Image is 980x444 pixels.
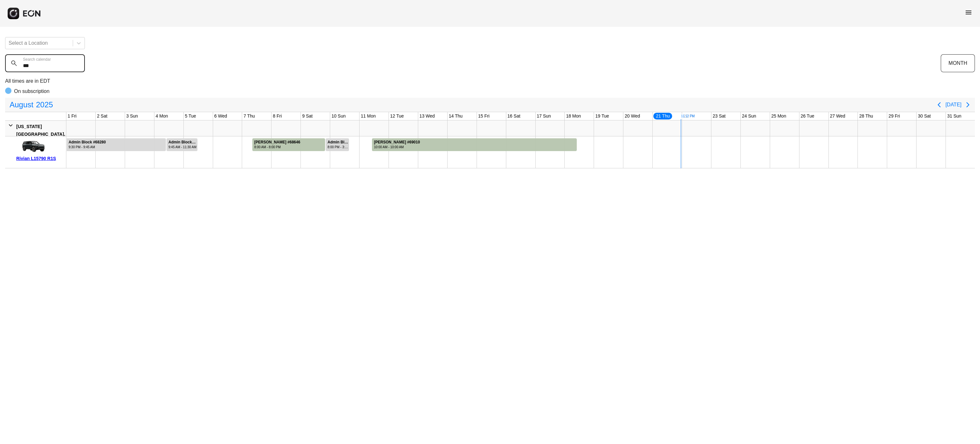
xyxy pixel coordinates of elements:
[374,140,420,145] div: [PERSON_NAME] #69010
[653,112,673,120] div: 21 Thu
[741,112,757,120] div: 24 Sun
[941,54,975,72] button: MONTH
[887,112,901,120] div: 29 Fri
[799,112,816,120] div: 26 Tue
[16,139,48,155] img: car
[5,77,975,85] p: All times are in EDT
[66,136,166,151] div: Rented for 5 days by Admin Block Current status is rental
[8,98,35,111] span: August
[301,112,314,120] div: 9 Sat
[770,112,788,120] div: 25 Mon
[166,136,198,151] div: Rented for 2 days by Admin Block Current status is rental
[389,112,405,120] div: 12 Tue
[96,112,109,120] div: 2 Sat
[965,9,972,16] span: menu
[242,112,256,120] div: 7 Thu
[69,140,106,145] div: Admin Block #68280
[374,145,420,149] div: 10:00 AM - 10:00 AM
[69,145,106,149] div: 9:30 PM - 9:45 AM
[360,112,377,120] div: 11 Mon
[946,112,962,120] div: 31 Sun
[917,112,932,120] div: 30 Sat
[213,112,228,120] div: 6 Wed
[594,112,610,120] div: 19 Tue
[565,112,582,120] div: 18 Mon
[271,112,283,120] div: 8 Fri
[154,112,169,120] div: 4 Mon
[506,112,522,120] div: 16 Sat
[168,140,197,145] div: Admin Block #68885
[252,136,325,151] div: Rented for 3 days by Jeremia Brynard Current status is completed
[254,145,300,149] div: 8:00 AM - 8:00 PM
[623,112,641,120] div: 20 Wed
[125,112,139,120] div: 3 Sun
[16,123,65,146] div: [US_STATE][GEOGRAPHIC_DATA], [GEOGRAPHIC_DATA]
[682,112,696,120] div: 22 Fri
[829,112,847,120] div: 27 Wed
[328,145,349,149] div: 8:00 PM - 3:45 PM
[6,98,57,111] button: August2025
[418,112,436,120] div: 13 Wed
[184,112,197,120] div: 5 Tue
[536,112,552,120] div: 17 Sun
[961,98,974,111] button: Next page
[14,88,49,95] p: On subscription
[35,98,54,111] span: 2025
[448,112,464,120] div: 14 Thu
[711,112,727,120] div: 23 Sat
[372,136,577,151] div: Rented for 7 days by Jessica Catananzi Current status is completed
[254,140,300,145] div: [PERSON_NAME] #68646
[328,140,349,145] div: Admin Block #68993
[23,57,51,62] label: Search calendar
[325,136,350,151] div: Rented for 1 days by Admin Block Current status is rental
[330,112,347,120] div: 10 Sun
[66,112,78,120] div: 1 Fri
[933,98,946,111] button: Previous page
[946,99,961,111] button: [DATE]
[16,155,64,162] div: Rivian L15790 R1S
[477,112,491,120] div: 15 Fri
[168,145,197,149] div: 9:45 AM - 11:30 AM
[858,112,874,120] div: 28 Thu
